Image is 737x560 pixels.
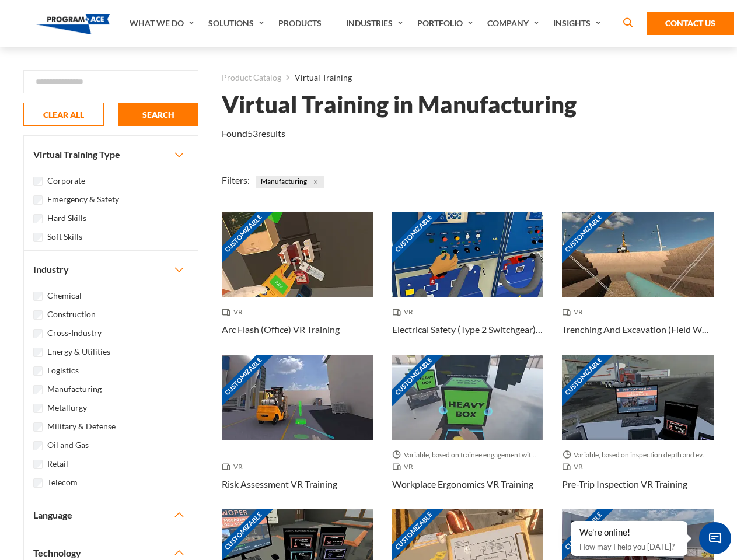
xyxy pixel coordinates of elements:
h3: Arc Flash (Office) VR Training [222,323,340,337]
button: Industry [24,251,198,288]
label: Soft Skills [47,230,82,243]
label: Oil and Gas [47,439,89,452]
span: Chat Widget [699,522,731,554]
input: Manufacturing [33,385,43,394]
input: Soft Skills [33,233,43,242]
h3: Risk Assessment VR Training [222,477,337,491]
button: Language [24,496,198,534]
label: Telecom [47,476,78,489]
img: Program-Ace [36,14,110,34]
input: Military & Defense [33,422,43,432]
label: Manufacturing [47,383,102,395]
input: Metallurgy [33,404,43,413]
input: Logistics [33,366,43,376]
label: Construction [47,308,96,321]
span: VR [392,306,418,318]
input: Chemical [33,292,43,301]
button: CLEAR ALL [23,103,104,126]
input: Cross-Industry [33,329,43,338]
button: Close [309,176,322,188]
a: Customizable Thumbnail - Trenching And Excavation (Field Work) VR Training VR Trenching And Excav... [562,212,714,355]
span: Variable, based on inspection depth and event interaction. [562,449,714,461]
label: Logistics [47,364,79,377]
label: Hard Skills [47,212,86,225]
div: We're online! [579,527,679,538]
input: Construction [33,310,43,320]
a: Customizable Thumbnail - Electrical Safety (Type 2 Switchgear) VR Training VR Electrical Safety (... [392,212,544,355]
a: Customizable Thumbnail - Workplace Ergonomics VR Training Variable, based on trainee engagement w... [392,355,544,509]
label: Corporate [47,174,85,187]
label: Military & Defense [47,420,116,433]
label: Metallurgy [47,401,87,414]
li: Virtual Training [281,70,352,85]
a: Customizable Thumbnail - Arc Flash (Office) VR Training VR Arc Flash (Office) VR Training [222,212,373,355]
a: Product Catalog [222,70,281,85]
input: Energy & Utilities [33,348,43,357]
input: Hard Skills [33,214,43,223]
span: VR [222,461,247,473]
p: How may I help you [DATE]? [579,540,679,554]
a: Customizable Thumbnail - Pre-Trip Inspection VR Training Variable, based on inspection depth and ... [562,355,714,509]
nav: breadcrumb [222,70,714,85]
input: Corporate [33,177,43,186]
h1: Virtual Training in Manufacturing [222,94,577,115]
h3: Pre-Trip Inspection VR Training [562,477,687,491]
span: VR [392,461,418,473]
input: Emergency & Safety [33,195,43,205]
span: Variable, based on trainee engagement with exercises. [392,449,544,461]
label: Emergency & Safety [47,193,119,206]
input: Telecom [33,478,43,488]
input: Retail [33,460,43,469]
span: Manufacturing [256,176,324,188]
h3: Workplace Ergonomics VR Training [392,477,533,491]
input: Oil and Gas [33,441,43,450]
span: Filters: [222,174,250,185]
span: VR [562,306,588,318]
p: Found results [222,127,285,141]
a: Customizable Thumbnail - Risk Assessment VR Training VR Risk Assessment VR Training [222,355,373,509]
label: Chemical [47,289,82,302]
span: VR [222,306,247,318]
a: Contact Us [647,12,734,35]
em: 53 [247,128,258,139]
button: Virtual Training Type [24,136,198,173]
span: VR [562,461,588,473]
h3: Trenching And Excavation (Field Work) VR Training [562,323,714,337]
label: Cross-Industry [47,327,102,339]
h3: Electrical Safety (Type 2 Switchgear) VR Training [392,323,544,337]
label: Retail [47,457,68,470]
label: Energy & Utilities [47,345,110,358]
